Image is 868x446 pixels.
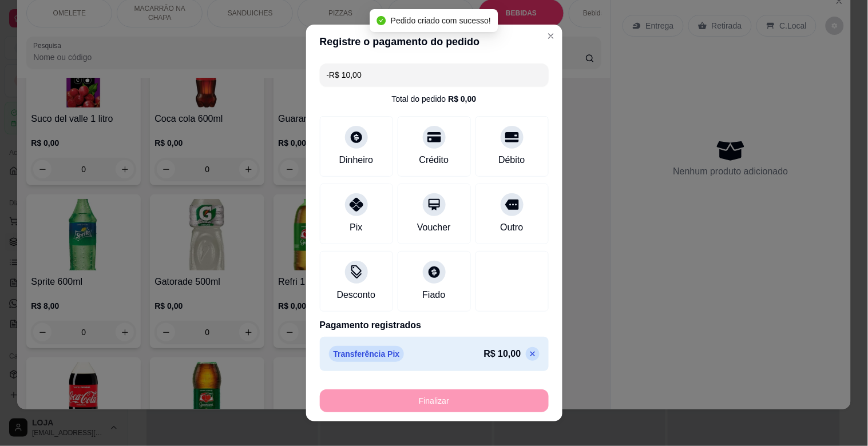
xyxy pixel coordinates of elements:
button: Close [542,27,560,45]
p: Pagamento registrados [320,318,549,332]
div: Voucher [417,221,451,234]
p: R$ 10,00 [484,347,521,361]
p: Transferência Pix [329,346,405,362]
div: Desconto [337,288,376,302]
div: R$ 0,00 [448,93,476,105]
div: Outro [500,221,523,234]
span: Pedido criado com sucesso! [391,16,491,25]
input: Ex.: hambúrguer de cordeiro [327,63,542,86]
span: check-circle [377,16,386,25]
div: Fiado [422,288,445,302]
header: Registre o pagamento do pedido [306,25,562,59]
div: Dinheiro [339,153,374,167]
div: Pix [350,221,362,234]
div: Total do pedido [391,93,476,105]
div: Débito [498,153,525,167]
div: Crédito [419,153,449,167]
